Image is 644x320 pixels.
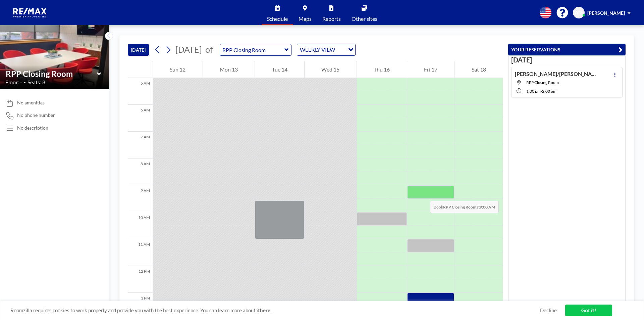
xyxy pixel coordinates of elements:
span: Seats: 8 [28,79,45,86]
div: 11 AM [128,239,153,266]
div: Search for option [297,44,355,55]
span: No amenities [17,100,45,106]
span: Reports [322,16,341,21]
a: Got it! [565,305,612,316]
div: Wed 15 [305,61,357,78]
div: 10 AM [128,212,153,239]
span: - [541,89,542,94]
span: AM [575,10,583,16]
input: RPP Closing Room [6,69,97,79]
button: YOUR RESERVATIONS [508,44,626,55]
span: Other sites [352,16,377,21]
span: [DATE] [175,44,202,54]
h4: [PERSON_NAME]/[PERSON_NAME] [PERSON_NAME] [STREET_ADDRESS][PERSON_NAME] [515,71,599,77]
div: No description [17,125,48,131]
div: Sat 18 [454,61,503,78]
span: Roomzilla requires cookies to work properly and provide you with the best experience. You can lea... [10,307,540,314]
span: of [205,44,213,55]
button: [DATE] [128,44,149,56]
div: 12 PM [128,266,153,293]
span: • [24,80,26,85]
span: WEEKLY VIEW [299,45,336,54]
h3: [DATE] [511,56,623,64]
span: Schedule [267,16,288,21]
div: Fri 17 [407,61,454,78]
div: 8 AM [128,158,153,185]
input: RPP Closing Room [220,44,284,55]
div: 6 AM [128,105,153,132]
div: 5 AM [128,78,153,105]
span: Maps [299,16,312,21]
b: RPP Closing Room [443,204,476,210]
div: Thu 16 [357,61,407,78]
span: No phone number [17,112,55,118]
span: [PERSON_NAME] [587,10,625,16]
div: 7 AM [128,132,153,158]
span: 1:00 PM [526,89,541,94]
div: 9 AM [128,185,153,212]
b: 9:00 AM [480,204,495,210]
div: Mon 13 [203,61,255,78]
a: here. [260,307,271,313]
span: Book at [430,201,499,213]
input: Search for option [337,45,344,54]
span: Floor: - [5,79,22,86]
div: 1 PM [128,293,153,320]
a: Decline [540,307,557,314]
img: organization-logo [11,6,50,19]
div: Sun 12 [153,61,203,78]
span: RPP Closing Room [526,80,559,85]
span: 2:00 PM [542,89,556,94]
div: Tue 14 [255,61,304,78]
